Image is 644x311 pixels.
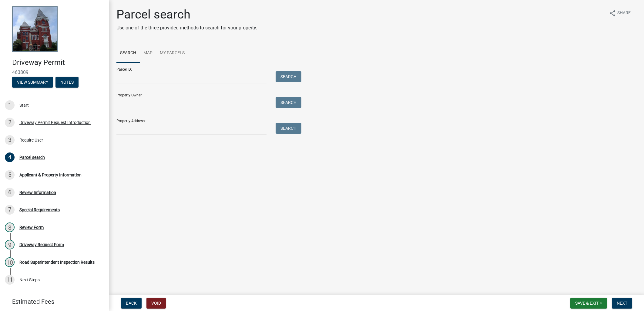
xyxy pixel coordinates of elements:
a: Map [140,44,156,63]
button: View Summary [12,77,53,88]
div: 8 [5,222,15,232]
div: 2 [5,118,15,127]
div: Driveway Permit Request Introduction [19,120,91,125]
button: Void [146,298,166,309]
div: Driveway Request Form [19,242,64,247]
div: 4 [5,152,15,162]
span: Save & Exit [575,301,599,306]
button: Search [276,71,301,82]
div: Require User [19,138,43,142]
button: Search [276,97,301,108]
div: 7 [5,205,15,215]
div: Start [19,103,29,107]
a: Search [116,44,140,63]
button: Notes [55,77,79,88]
span: 463809 [12,69,97,75]
div: 11 [5,275,15,285]
h1: Parcel search [116,7,257,22]
h4: Driveway Permit [12,58,104,67]
img: Talbot County, Georgia [12,6,58,52]
div: Review Information [19,190,56,195]
i: share [609,10,616,17]
button: Save & Exit [570,298,607,309]
div: 6 [5,188,15,197]
div: 5 [5,170,15,180]
div: 1 [5,100,15,110]
wm-modal-confirm: Notes [55,80,79,85]
button: Next [612,298,632,309]
span: Back [126,301,137,306]
span: Next [617,301,627,306]
div: Review Form [19,225,44,229]
button: shareShare [604,7,636,19]
div: Applicant & Property Information [19,173,82,177]
span: Share [617,10,631,17]
div: 10 [5,257,15,267]
div: 9 [5,240,15,249]
div: Special Requirements [19,208,60,212]
button: Search [276,123,301,134]
div: Road Superintendent Inspection Results [19,260,95,264]
a: Estimated Fees [5,296,99,308]
div: 3 [5,135,15,145]
wm-modal-confirm: Summary [12,80,53,85]
a: My Parcels [156,44,188,63]
p: Use one of the three provided methods to search for your property. [116,24,257,32]
div: Parcel search [19,155,45,159]
button: Back [121,298,142,309]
